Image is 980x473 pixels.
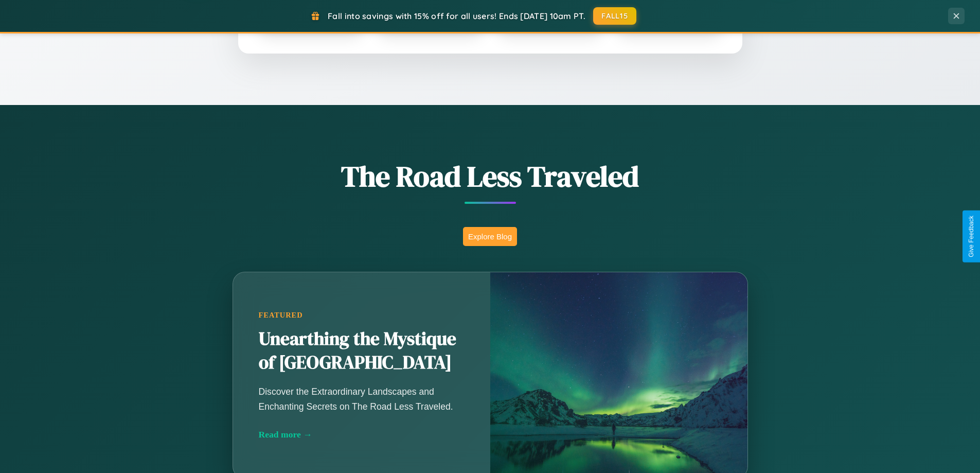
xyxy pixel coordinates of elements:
span: Fall into savings with 15% off for all users! Ends [DATE] 10am PT. [328,11,585,21]
button: FALL15 [593,7,636,25]
h2: Unearthing the Mystique of [GEOGRAPHIC_DATA] [259,327,465,375]
div: Featured [259,311,465,320]
h1: The Road Less Traveled [182,156,799,196]
div: Read more → [259,429,465,440]
div: Give Feedback [968,216,975,257]
button: Explore Blog [463,227,517,246]
p: Discover the Extraordinary Landscapes and Enchanting Secrets on The Road Less Traveled. [259,384,465,413]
